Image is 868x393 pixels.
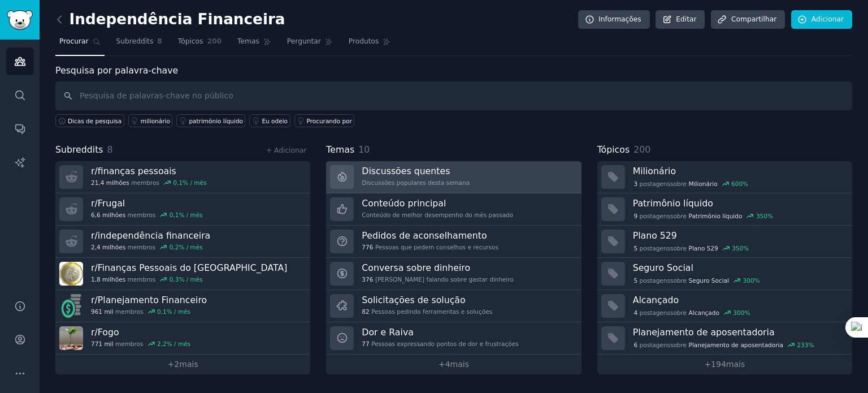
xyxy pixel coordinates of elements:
[808,342,814,348] font: %
[633,327,775,338] font: Planejamento de aposentadoria
[362,166,450,176] font: Discussões quentes
[797,342,808,348] font: 233
[733,309,744,316] font: 300
[362,198,446,209] font: Conteúdo principal
[633,144,650,155] font: 200
[170,276,179,283] font: 0,3
[326,161,581,193] a: Discussões quentesDiscussões populares desta semana
[633,198,713,209] font: Patrimônio líquido
[59,326,83,350] img: Fogo
[640,245,670,252] font: postagens
[98,230,210,241] font: independência financeira
[157,308,167,315] font: 0,1
[307,118,352,124] font: Procurando por
[91,230,98,241] font: r/
[174,33,225,56] a: Tópicos200
[59,294,83,318] img: Planejamento Financeiro
[91,211,125,218] font: 6,6 milhões
[670,180,687,187] font: sobre
[743,245,749,252] font: %
[597,355,852,374] a: +194mais
[633,166,676,176] font: Milionário
[179,360,198,369] font: mais
[55,81,852,110] input: Pesquisa de palavras-chave no público
[178,37,203,45] font: Tópicos
[670,277,687,284] font: sobre
[362,308,369,315] font: 82
[131,179,159,186] font: membros
[732,245,743,252] font: 350
[183,179,206,186] font: % / mês
[91,327,98,338] font: r/
[174,360,179,369] font: 2
[55,33,105,56] a: Procurar
[55,290,310,322] a: r/Planejamento Financeiro961 milmembros0,1% / mês
[597,226,852,258] a: Plano 5295postagenssobre​Plano 529350%
[326,290,581,322] a: Solicitações de solução82Pessoas pedindo ferramentas e soluções
[141,118,170,124] font: milionário
[633,213,637,219] font: 9
[68,118,121,124] font: Dicas de pesquisa
[445,360,450,369] font: 4
[597,258,852,290] a: Seguro Social5postagenssobre​Seguro Social300%
[91,295,98,305] font: r/
[597,161,852,193] a: Milionário3postagenssobre​Milionário600%
[362,230,487,241] font: Pedidos de aconselhamento
[59,262,83,286] img: Finanças Pessoais do Reino Unido
[98,327,119,338] font: Fogo
[731,15,776,23] font: Compartilhar
[676,15,696,23] font: Editar
[233,33,275,56] a: Temas
[362,211,513,218] font: Conteúdo de melhor desempenho do mês passado
[167,308,190,315] font: % / mês
[98,166,176,176] font: finanças pessoais
[55,144,103,155] font: Subreddits
[362,276,373,283] font: 376
[70,11,285,28] font: Independência Financeira
[128,276,156,283] font: membros
[266,146,306,154] a: + Adicionar
[640,342,670,348] font: postagens
[128,244,156,251] font: membros
[283,33,337,56] a: Perguntar
[711,10,785,29] a: Compartilhar
[358,144,370,155] font: 10
[207,37,222,45] font: 200
[362,244,373,251] font: 776
[598,15,641,23] font: Informações
[349,37,379,45] font: Produtos
[98,198,125,209] font: Frugal
[362,327,414,338] font: Dor e Raiva
[55,114,124,127] button: Dicas de pesquisa
[55,65,178,76] font: Pesquisa por palavra-chave
[743,277,754,284] font: 300
[287,37,321,45] font: Perguntar
[704,360,711,369] font: +
[91,179,129,186] font: 21,4 milhões
[173,179,183,186] font: 0,1
[744,309,750,316] font: %
[656,10,705,29] a: Editar
[91,308,113,315] font: 961 mil
[767,213,773,219] font: %
[326,226,581,258] a: Pedidos de aconselhamento776Pessoas que pedem conselhos e recursos
[689,213,743,219] font: Patrimônio líquido
[633,342,637,348] font: 6
[179,244,202,251] font: % / mês
[326,322,581,355] a: Dor e Raiva77Pessoas expressando pontos de dor e frustrações
[91,166,98,176] font: r/
[450,360,469,369] font: mais
[375,244,498,251] font: Pessoas que pedem conselhos e recursos
[98,262,288,273] font: Finanças Pessoais do [GEOGRAPHIC_DATA]
[179,211,202,218] font: % / mês
[179,276,202,283] font: % / mês
[362,295,465,305] font: Solicitações de solução
[157,340,167,347] font: 2,2
[670,309,687,316] font: sobre
[55,161,310,193] a: r/finanças pessoais21,4 milhõesmembros0,1% / mês
[55,258,310,290] a: r/Finanças Pessoais do [GEOGRAPHIC_DATA]1,8 milhõesmembros0,3% / mês
[55,322,310,355] a: r/Fogo771 milmembros2,2% / mês
[689,309,719,316] font: Alcançado
[128,114,173,127] a: milionário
